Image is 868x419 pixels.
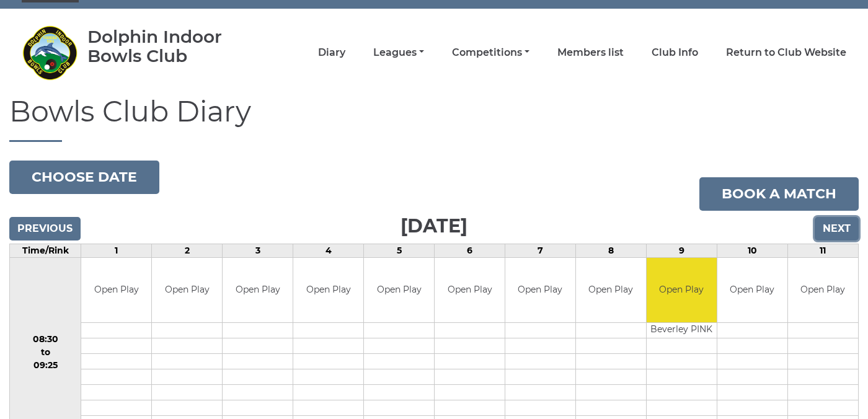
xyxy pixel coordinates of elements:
td: 4 [293,244,364,257]
input: Next [815,217,859,240]
td: 3 [223,244,293,257]
td: 2 [152,244,223,257]
div: Dolphin Indoor Bowls Club [87,27,258,66]
td: 9 [646,244,717,257]
a: Competitions [452,46,529,60]
td: 8 [575,244,646,257]
td: 1 [81,244,152,257]
td: Open Play [223,258,293,323]
td: Open Play [293,258,363,323]
img: Dolphin Indoor Bowls Club [22,25,77,81]
a: Club Info [652,46,698,60]
td: Open Play [364,258,434,323]
input: Previous [9,217,81,240]
a: Book a match [699,177,859,211]
td: Open Play [435,258,505,323]
td: 10 [717,244,787,257]
td: Beverley PINK [647,323,717,338]
td: Time/Rink [10,244,81,257]
td: 7 [505,244,576,257]
td: Open Play [81,258,151,323]
h1: Bowls Club Diary [9,96,859,142]
a: Diary [318,46,345,60]
a: Return to Club Website [726,46,846,60]
a: Leagues [373,46,424,60]
td: Open Play [576,258,646,323]
td: 6 [435,244,505,257]
td: Open Play [647,258,717,323]
td: Open Play [788,258,858,323]
td: Open Play [505,258,575,323]
td: Open Play [717,258,787,323]
td: 5 [364,244,435,257]
a: Members list [557,46,624,60]
td: Open Play [152,258,222,323]
td: 11 [787,244,858,257]
button: Choose date [9,161,159,194]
